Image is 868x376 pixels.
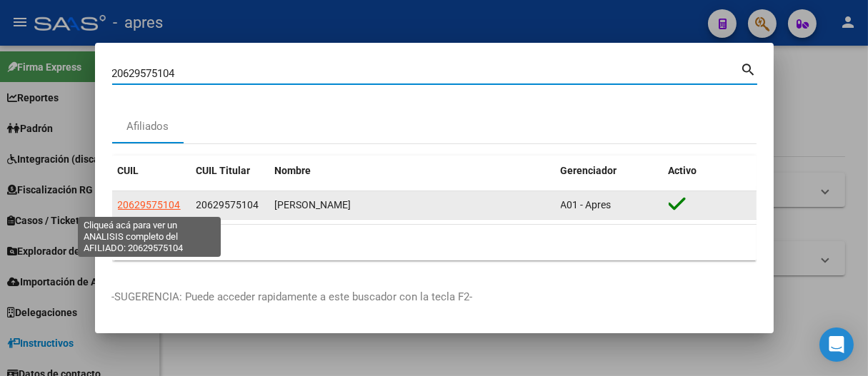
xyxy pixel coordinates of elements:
[112,289,757,305] p: -SUGERENCIA: Puede acceder rapidamente a este buscador con la tecla F2-
[196,165,251,176] span: CUIL Titular
[275,165,311,176] span: Nombre
[126,118,169,135] div: Afiliados
[191,156,269,186] datatable-header-cell: CUIL Titular
[669,165,697,176] span: Activo
[741,60,757,77] mat-icon: search
[663,156,757,186] datatable-header-cell: Activo
[112,156,191,186] datatable-header-cell: CUIL
[275,197,549,213] div: [PERSON_NAME]
[269,156,555,186] datatable-header-cell: Nombre
[819,327,854,362] div: Open Intercom Messenger
[112,225,757,260] div: 1 total
[118,199,181,210] span: 20629575104
[561,165,617,176] span: Gerenciador
[118,165,139,176] span: CUIL
[196,199,259,210] span: 20629575104
[555,156,663,186] datatable-header-cell: Gerenciador
[561,199,612,210] span: A01 - Apres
